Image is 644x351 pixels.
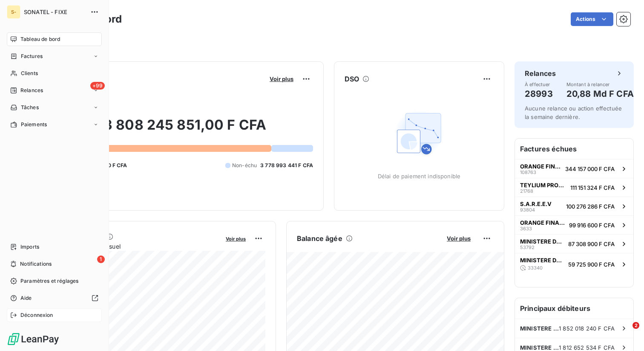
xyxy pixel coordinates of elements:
span: Délai de paiement indisponible [378,173,461,180]
button: MINISTERE DES FINANCES ET DU3334059 725 900 F CFA [515,253,633,275]
span: +99 [90,82,105,90]
img: Empty state [392,106,446,161]
img: Logo LeanPay [7,332,60,346]
span: À effectuer [525,82,553,87]
span: 53792 [520,245,535,250]
div: S- [7,5,20,19]
span: S.A.R.E.E.V [520,200,552,207]
button: Voir plus [267,75,296,83]
h4: 28993 [525,87,553,101]
span: Tâches [21,104,39,111]
span: 2 [632,322,639,329]
span: 87 308 900 F CFA [568,241,615,247]
span: 108763 [520,170,536,175]
h2: 23 808 245 851,00 F CFA [48,116,313,142]
span: Aide [20,294,32,302]
span: 21768 [520,189,533,194]
a: Aide [7,291,102,305]
span: Aucune relance ou action effectuée la semaine dernière. [525,105,622,120]
span: 99 916 600 F CFA [569,222,615,229]
a: Factures [7,49,102,63]
button: Actions [571,12,613,26]
span: MINISTERE DE L'INTERIEUR [520,344,559,351]
a: Paiements [7,118,102,131]
span: TEYLIUM PROPERTIES SA [520,182,567,189]
span: Montant à relancer [566,82,634,87]
h6: Principaux débiteurs [515,298,633,319]
span: ORANGE FINANCES MOBILES SENE [520,219,566,226]
h6: DSO [345,74,359,84]
button: S.A.R.E.E.V93804100 276 286 F CFA [515,197,633,215]
span: 344 157 000 F CFA [565,165,615,172]
span: 33340 [528,265,543,270]
a: Clients [7,67,102,80]
button: MINISTERE DE L'INTERIEUR/ DA5379287 308 900 F CFA [515,234,633,253]
a: +99Relances [7,84,102,97]
span: Voir plus [270,75,293,82]
a: Tâches [7,101,102,114]
span: Voir plus [226,236,246,242]
span: 1 812 652 534 F CFA [559,344,615,351]
span: Relances [20,87,43,94]
span: Paramètres et réglages [20,277,78,285]
span: 1 852 018 240 F CFA [559,325,615,332]
span: 3633 [520,226,532,231]
span: 3 778 993 441 F CFA [260,162,313,169]
span: 93804 [520,207,535,212]
span: 59 725 900 F CFA [568,261,615,268]
span: Déconnexion [20,311,53,319]
a: Paramètres et réglages [7,274,102,288]
h6: Factures échues [515,139,633,159]
button: Voir plus [223,235,248,242]
button: ORANGE FINANCES MOBILES SENE363399 916 600 F CFA [515,215,633,234]
button: Voir plus [444,235,473,242]
span: MINISTERE DE L'INTERIEUR/ DA [520,238,565,245]
iframe: Intercom live chat [615,322,635,342]
h6: Balance âgée [297,233,342,244]
span: Chiffre d'affaires mensuel [48,242,220,251]
button: TEYLIUM PROPERTIES SA21768111 151 324 F CFA [515,178,633,197]
span: Tableau de bord [20,35,60,43]
a: Imports [7,240,102,254]
span: SONATEL - FIXE [24,9,85,15]
span: Clients [21,70,38,77]
span: Paiements [21,121,47,128]
span: Notifications [20,260,52,268]
h4: 20,88 Md F CFA [566,87,634,101]
span: Voir plus [447,235,471,242]
span: MINISTERE DES FINANCES ET DU [520,325,559,332]
span: ORANGE FINANCES MOBILES SENE [520,163,562,170]
h6: Relances [525,68,556,78]
a: Tableau de bord [7,32,102,46]
span: 111 151 324 F CFA [570,184,615,191]
button: ORANGE FINANCES MOBILES SENE108763344 157 000 F CFA [515,159,633,178]
span: Non-échu [232,162,257,169]
span: 100 276 286 F CFA [566,203,615,210]
span: Factures [21,52,43,60]
span: 1 [97,255,105,263]
span: Imports [20,243,39,251]
span: MINISTERE DES FINANCES ET DU [520,257,565,264]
